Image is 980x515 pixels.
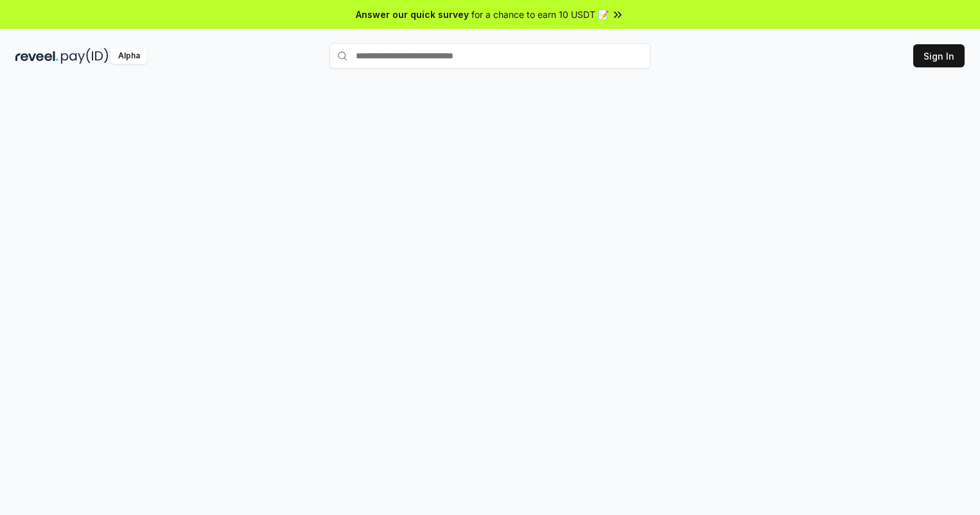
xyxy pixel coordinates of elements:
img: pay_id [61,48,109,64]
img: reveel_dark [15,48,58,64]
span: Answer our quick survey [356,8,469,21]
button: Sign In [913,44,965,67]
div: Alpha [111,48,147,64]
span: for a chance to earn 10 USDT 📝 [471,8,609,21]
